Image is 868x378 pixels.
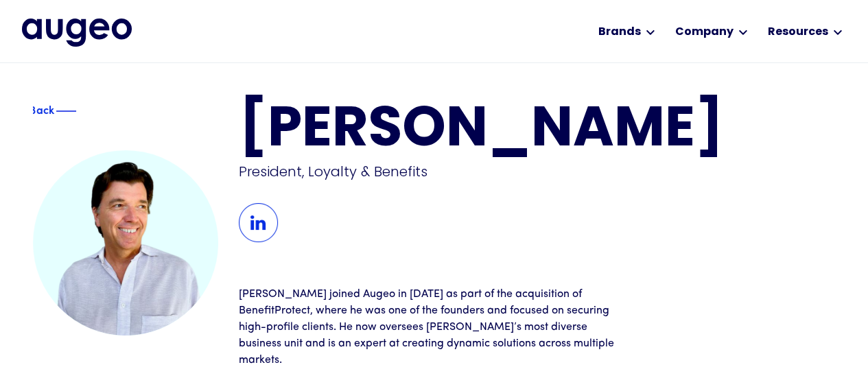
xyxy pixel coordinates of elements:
div: President, Loyalty & Benefits [239,162,634,181]
div: Brands [598,24,640,40]
div: Company [675,24,733,40]
img: Augeo's full logo in midnight blue. [22,19,132,46]
img: Blue decorative line [56,103,76,119]
div: Resources [767,24,828,40]
p: [PERSON_NAME] joined Augeo in [DATE] as part of the acquisition of BenefitProtect, where he was o... [239,286,630,368]
img: LinkedIn Icon [239,203,278,242]
div: Back [30,101,54,117]
a: Blue text arrowBackBlue decorative line [33,104,91,118]
h1: [PERSON_NAME] [239,104,836,159]
a: home [22,19,132,46]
